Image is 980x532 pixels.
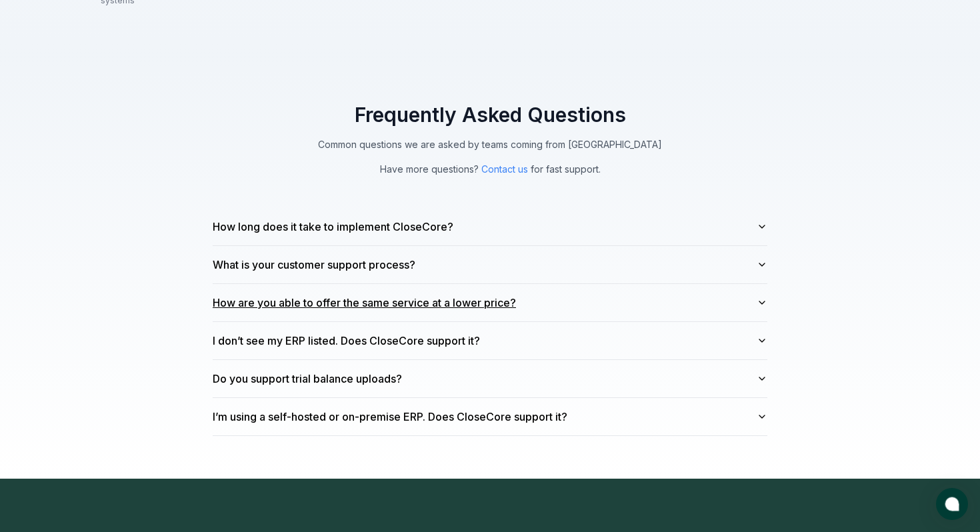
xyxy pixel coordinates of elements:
p: Common questions we are asked by teams coming from [GEOGRAPHIC_DATA] [266,137,714,151]
p: Have more questions? for fast support. [266,162,714,176]
button: atlas-launcher [936,488,968,520]
button: What is your customer support process? [213,246,767,283]
h2: Frequently Asked Questions [213,103,767,127]
button: Do you support trial balance uploads? [213,360,767,397]
button: How are you able to offer the same service at a lower price? [213,284,767,321]
button: How long does it take to implement CloseCore? [213,208,767,245]
button: I’m using a self-hosted or on-premise ERP. Does CloseCore support it? [213,398,767,435]
button: Contact us [481,162,528,176]
button: I don’t see my ERP listed. Does CloseCore support it? [213,322,767,359]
